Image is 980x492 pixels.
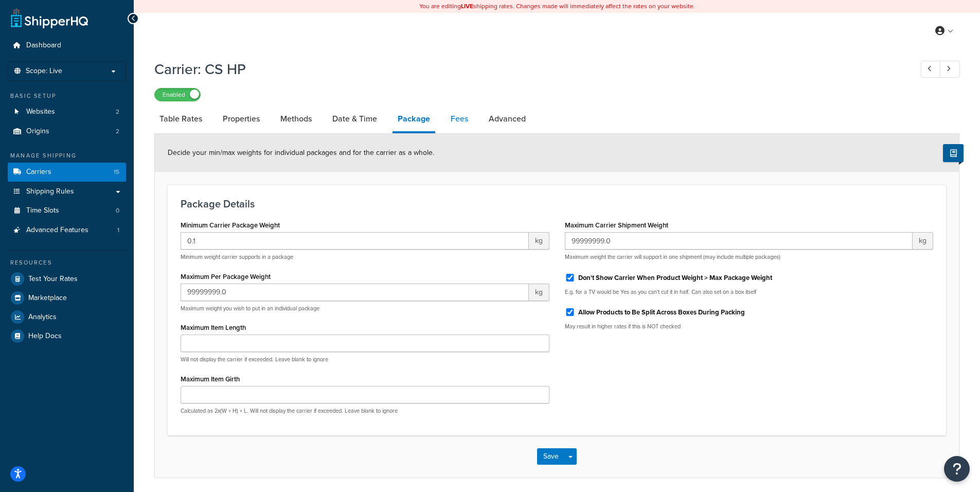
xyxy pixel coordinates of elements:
a: Marketplace [8,289,126,307]
li: Carriers [8,163,126,182]
a: Analytics [8,308,126,326]
label: Don't Show Carrier When Product Weight > Max Package Weight [578,273,772,283]
span: kg [913,232,933,250]
label: Maximum Item Length [181,324,246,331]
span: Marketplace [28,294,67,303]
p: Maximum weight you wish to put in an individual package [181,305,549,312]
button: Show Help Docs [943,144,964,162]
a: Origins2 [8,122,126,141]
p: May result in higher rates if this is NOT checked [565,323,934,330]
a: Date & Time [327,107,382,131]
span: Shipping Rules [26,187,74,196]
a: Advanced [484,107,531,131]
span: 2 [116,108,119,116]
span: 1 [117,226,119,235]
span: Scope: Live [26,67,62,76]
span: Help Docs [28,332,62,341]
label: Maximum Item Girth [181,375,240,383]
span: kg [529,284,549,301]
a: Carriers15 [8,163,126,182]
label: Maximum Carrier Shipment Weight [565,221,668,229]
button: Open Resource Center [944,456,970,482]
a: Methods [275,107,317,131]
p: E.g. for a TV would be Yes as you can't cut it in half. Can also set on a box itself [565,288,934,296]
a: Advanced Features1 [8,221,126,240]
a: Previous Record [921,61,941,78]
li: Time Slots [8,201,126,220]
p: Minimum weight carrier supports in a package [181,253,549,261]
span: Carriers [26,168,51,177]
li: Websites [8,102,126,121]
a: Table Rates [154,107,207,131]
a: Help Docs [8,327,126,345]
div: Basic Setup [8,92,126,100]
label: Enabled [155,89,200,101]
li: Origins [8,122,126,141]
span: Dashboard [26,41,61,50]
label: Minimum Carrier Package Weight [181,221,280,229]
div: Manage Shipping [8,151,126,160]
button: Save [537,448,565,465]
div: Resources [8,258,126,267]
h3: Package Details [181,198,933,209]
a: Next Record [940,61,960,78]
label: Maximum Per Package Weight [181,273,271,280]
a: Shipping Rules [8,182,126,201]
p: Maximum weight the carrier will support in one shipment (may include multiple packages) [565,253,934,261]
label: Allow Products to Be Split Across Boxes During Packing [578,308,745,317]
h1: Carrier: CS HP [154,59,902,79]
a: Package [393,107,435,133]
span: Decide your min/max weights for individual packages and for the carrier as a whole. [168,147,434,158]
span: Time Slots [26,206,59,215]
p: Calculated as 2x(W + H) + L. Will not display the carrier if exceeded. Leave blank to ignore [181,407,549,415]
a: Test Your Rates [8,270,126,288]
span: 15 [114,168,119,177]
a: Websites2 [8,102,126,121]
span: Origins [26,127,49,136]
li: Advanced Features [8,221,126,240]
a: Properties [218,107,265,131]
span: 2 [116,127,119,136]
span: Advanced Features [26,226,88,235]
span: kg [529,232,549,250]
a: Dashboard [8,36,126,55]
span: Websites [26,108,55,116]
p: Will not display the carrier if exceeded. Leave blank to ignore [181,356,549,363]
span: 0 [116,206,119,215]
span: Test Your Rates [28,275,78,284]
b: LIVE [461,2,473,11]
a: Time Slots0 [8,201,126,220]
span: Analytics [28,313,57,322]
a: Fees [446,107,473,131]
